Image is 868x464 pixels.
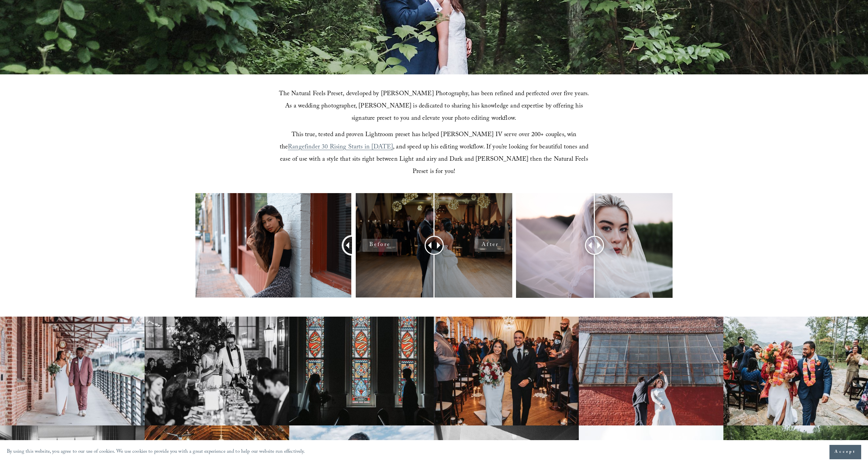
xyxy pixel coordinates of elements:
button: Accept [829,445,861,459]
img: Elegant bride and groom first look photography [289,317,434,425]
img: Best Raleigh wedding venue reception toast [145,317,289,425]
img: Breathtaking mountain wedding venue in NC [723,317,868,425]
span: Accept [835,449,856,455]
p: By using this website, you agree to our use of cookies. We use cookies to provide you with a grea... [7,447,305,457]
span: This true, tested and proven Lightroom preset has helped [PERSON_NAME] IV serve over 200+ couples... [280,130,578,153]
img: Raleigh wedding photographer couple dance [579,317,723,425]
img: Rustic Raleigh wedding venue couple down the aisle [434,317,578,425]
a: Rangefinder 30 Rising Starts in [DATE] [288,142,393,153]
span: , and speed up his editing workflow. If you’re looking for beautiful tones and ease of use with a... [280,142,590,177]
span: The Natural Feels Preset, developed by [PERSON_NAME] Photography, has been refined and perfected ... [279,89,591,124]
